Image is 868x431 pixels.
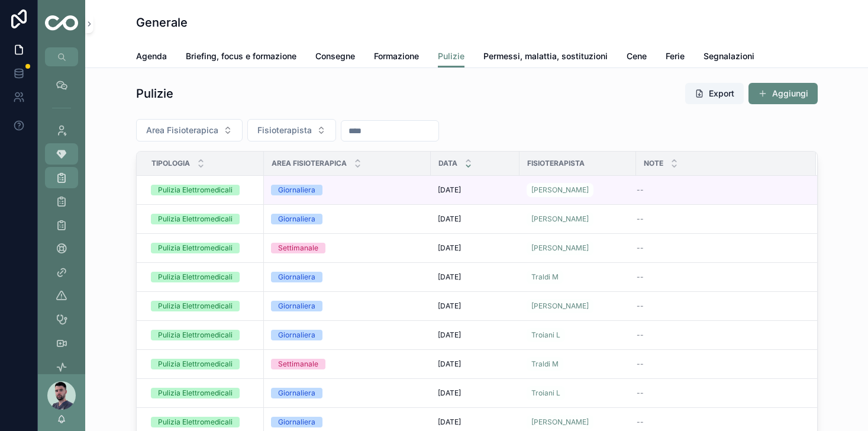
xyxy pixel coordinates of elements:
[186,50,296,62] span: Briefing, focus e formazione
[438,417,512,427] a: [DATE]
[527,183,593,197] a: [PERSON_NAME]
[271,388,424,398] a: Giornaliera
[644,159,663,168] span: Note
[527,239,629,258] a: [PERSON_NAME]
[158,243,233,253] div: Pulizia Elettromedicali
[438,359,512,369] a: [DATE]
[637,243,802,253] a: --
[527,326,629,345] a: Troiani L
[527,386,565,400] a: Troiani L
[531,185,589,195] span: [PERSON_NAME]
[315,50,355,62] span: Consegne
[438,272,512,282] a: [DATE]
[151,417,257,427] a: Pulizia Elettromedicali
[531,214,589,224] span: [PERSON_NAME]
[136,46,167,69] a: Agenda
[748,83,818,104] button: Aggiungi
[158,272,233,282] div: Pulizia Elettromedicali
[637,388,802,398] a: --
[158,359,233,369] div: Pulizia Elettromedicali
[637,185,802,195] a: --
[45,15,78,33] img: App logo
[271,301,424,311] a: Giornaliera
[158,388,233,398] div: Pulizia Elettromedicali
[438,330,512,340] a: [DATE]
[271,417,424,427] a: Giornaliera
[637,301,644,311] span: --
[531,359,559,369] span: Traldi M
[637,272,802,282] a: --
[374,50,419,62] span: Formazione
[271,243,424,253] a: Settimanale
[637,301,802,311] a: --
[38,66,85,374] div: scrollable content
[158,417,233,427] div: Pulizia Elettromedicali
[627,50,647,62] span: Cene
[637,359,644,369] span: --
[438,185,512,195] a: [DATE]
[438,301,461,311] span: [DATE]
[278,185,315,195] div: Giornaliera
[637,214,644,224] span: --
[158,214,233,224] div: Pulizia Elettromedicali
[158,330,233,340] div: Pulizia Elettromedicali
[637,417,802,427] a: --
[637,417,644,427] span: --
[136,14,188,31] h1: Generale
[637,330,644,340] span: --
[438,243,461,253] span: [DATE]
[527,384,629,403] a: Troiani L
[637,359,802,369] a: --
[271,272,424,282] a: Giornaliera
[271,214,424,224] a: Giornaliera
[278,417,315,427] div: Giornaliera
[666,46,685,69] a: Ferie
[151,301,257,311] a: Pulizia Elettromedicali
[438,214,512,224] a: [DATE]
[247,119,336,141] button: Select Button
[136,50,167,62] span: Agenda
[136,119,243,141] button: Select Button
[531,272,559,282] span: Traldi M
[158,185,233,195] div: Pulizia Elettromedicali
[531,301,589,311] span: [PERSON_NAME]
[271,185,424,195] a: Giornaliera
[666,50,685,62] span: Ferie
[531,417,589,427] span: [PERSON_NAME]
[637,214,802,224] a: --
[136,85,173,102] h1: Pulizie
[438,359,461,369] span: [DATE]
[438,50,464,62] span: Pulizie
[278,388,315,398] div: Giornaliera
[271,330,424,340] a: Giornaliera
[527,299,593,313] a: [PERSON_NAME]
[374,46,419,69] a: Formazione
[527,415,593,429] a: [PERSON_NAME]
[272,159,347,168] span: Area Fisioterapica
[438,214,461,224] span: [DATE]
[146,124,218,136] span: Area Fisioterapica
[531,388,560,398] span: Troiani L
[257,124,312,136] span: Fisioterapista
[527,268,629,287] a: Traldi M
[278,243,318,253] div: Settimanale
[637,185,644,195] span: --
[278,301,315,311] div: Giornaliera
[637,243,644,253] span: --
[704,46,754,69] a: Segnalazioni
[151,330,257,340] a: Pulizia Elettromedicali
[315,46,355,69] a: Consegne
[527,241,593,255] a: [PERSON_NAME]
[438,388,461,398] span: [DATE]
[637,272,644,282] span: --
[438,301,512,311] a: [DATE]
[151,243,257,253] a: Pulizia Elettromedicali
[438,46,464,68] a: Pulizie
[527,212,593,226] a: [PERSON_NAME]
[531,243,589,253] span: [PERSON_NAME]
[278,272,315,282] div: Giornaliera
[151,214,257,224] a: Pulizia Elettromedicali
[527,181,629,200] a: [PERSON_NAME]
[637,330,802,340] a: --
